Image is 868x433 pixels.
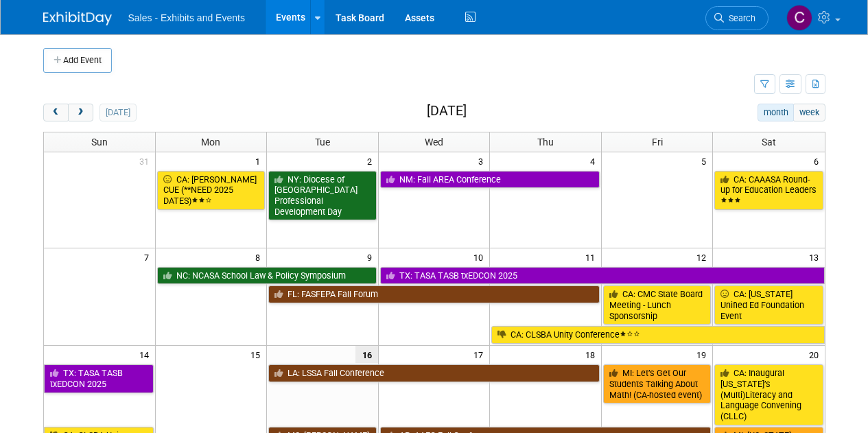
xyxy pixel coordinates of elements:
span: Sales - Exhibits and Events [128,12,245,23]
img: Christine Lurz [786,5,812,31]
span: 20 [808,346,825,363]
span: 1 [254,152,266,169]
span: Fri [652,137,663,148]
span: 16 [355,346,378,363]
span: 3 [477,152,489,169]
span: Search [724,13,755,23]
a: NC: NCASA School Law & Policy Symposium [157,267,377,285]
span: 14 [138,346,155,363]
span: Sun [91,137,108,148]
span: 2 [366,152,378,169]
button: Add Event [43,48,112,73]
button: prev [43,104,69,121]
span: Thu [537,137,554,148]
span: 5 [700,152,712,169]
span: 18 [584,346,601,363]
button: next [68,104,93,121]
a: FL: FASFEPA Fall Forum [268,285,600,303]
span: 10 [472,248,489,266]
span: 6 [812,152,825,169]
a: CA: CLSBA Unity Conference [491,326,824,344]
a: CA: CAAASA Round-up for Education Leaders [714,171,823,210]
span: 4 [589,152,601,169]
span: 11 [584,248,601,266]
span: 7 [143,248,155,266]
a: Search [705,6,769,30]
span: 8 [254,248,266,266]
span: 31 [138,152,155,169]
button: [DATE] [99,104,136,121]
button: week [793,104,825,121]
span: 12 [695,248,712,266]
span: Wed [425,137,443,148]
a: LA: LSSA Fall Conference [268,364,600,382]
a: CA: [PERSON_NAME] CUE (**NEED 2025 DATES) [157,171,266,210]
img: ExhibitDay [43,12,112,25]
span: Sat [762,137,776,148]
a: CA: CMC State Board Meeting - Lunch Sponsorship [603,285,712,325]
button: month [758,104,794,121]
a: MI: Let’s Get Our Students Talking About Math! (CA-hosted event) [603,364,712,403]
a: TX: TASA TASB txEDCON 2025 [44,364,154,393]
a: NY: Diocese of [GEOGRAPHIC_DATA] Professional Development Day [268,171,377,221]
a: TX: TASA TASB txEDCON 2025 [380,267,825,285]
h2: [DATE] [427,104,467,119]
a: CA: Inaugural [US_STATE]’s (Multi)Literacy and Language Convening (CLLC) [714,364,823,425]
span: 15 [249,346,266,363]
span: 19 [695,346,712,363]
a: CA: [US_STATE] Unified Ed Foundation Event [714,285,823,325]
span: Tue [315,137,330,148]
span: 9 [366,248,378,266]
span: 17 [472,346,489,363]
span: Mon [201,137,220,148]
a: NM: Fall AREA Conference [380,171,600,189]
span: 13 [808,248,825,266]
